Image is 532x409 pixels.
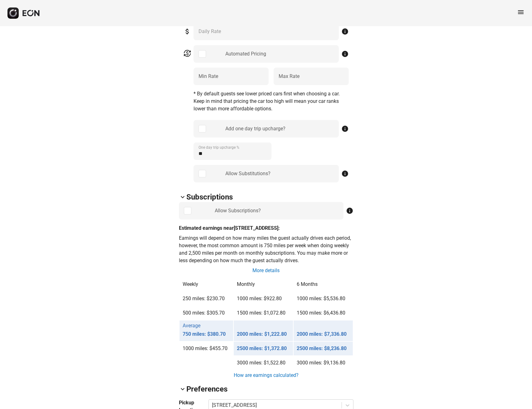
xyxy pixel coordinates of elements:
h2: Preferences [186,384,228,394]
td: 1500 miles: $6,436.80 [294,306,353,320]
p: 2000 miles: $7,336.80 [297,330,350,338]
p: Estimated earnings near [STREET_ADDRESS]: [179,224,353,232]
span: menu [517,8,525,16]
span: attach_money [184,28,191,35]
th: 6 Months [294,277,353,291]
p: Earnings will depend on how many miles the guest actually drives each period, however, the most c... [179,234,353,264]
p: * By default guests see lower priced cars first when choosing a car. Keep in mind that pricing th... [194,90,349,113]
span: currency_exchange [184,50,191,57]
td: 500 miles: $305.70 [180,306,233,320]
th: Monthly [234,277,293,291]
td: 1000 miles: $5,536.80 [294,292,353,306]
a: More details [252,267,280,274]
span: info [341,170,349,177]
a: How are earnings calculated? [233,372,299,379]
div: Automated Pricing [225,50,266,58]
span: info [341,125,349,132]
p: 2000 miles: $1,222.80 [237,330,290,338]
span: keyboard_arrow_down [179,385,186,393]
td: 1000 miles: $455.70 [180,342,233,355]
div: Allow Subscriptions? [215,207,261,214]
p: Average [183,322,200,330]
div: Allow Substitutions? [225,170,271,177]
td: 1000 miles: $922.80 [234,292,293,306]
span: info [346,207,353,214]
th: Weekly [180,277,233,291]
td: 3000 miles: $1,522.80 [234,356,293,370]
label: Max Rate [279,73,300,80]
h2: Subscriptions [186,192,233,202]
td: 3000 miles: $9,136.80 [294,356,353,370]
td: 2500 miles: $1,372.80 [234,342,293,355]
td: 1500 miles: $1,072.80 [234,306,293,320]
td: 2500 miles: $8,236.80 [294,342,353,355]
span: info [341,28,349,35]
span: info [341,50,349,58]
label: Min Rate [199,73,218,80]
td: 250 miles: $230.70 [180,292,233,306]
div: Add one day trip upcharge? [225,125,285,132]
p: 750 miles: $380.70 [183,330,230,338]
span: keyboard_arrow_down [179,193,186,201]
label: One day trip upcharge % [199,145,239,150]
